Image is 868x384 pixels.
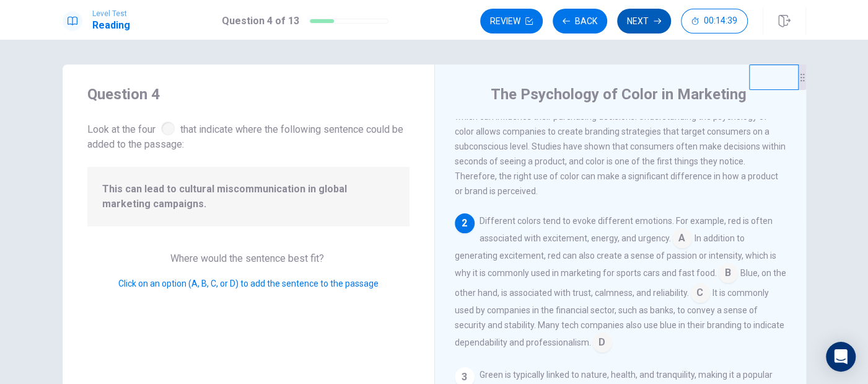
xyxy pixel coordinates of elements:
[826,342,856,372] div: Open Intercom Messenger
[480,9,543,33] button: Review
[118,279,379,288] span: Click on an option (A, B, C, or D) to add the sentence to the passage
[455,213,475,233] div: 2
[617,9,671,33] button: Next
[553,9,607,33] button: Back
[592,333,612,352] span: D
[672,228,692,248] span: A
[681,9,748,33] button: 00:14:39
[92,18,130,33] h1: Reading
[102,182,395,212] span: This can lead to cultural miscommunication in global marketing campaigns.
[87,84,410,104] h4: Question 4
[690,283,710,303] span: C
[170,252,327,264] span: Where would the sentence best fit?
[480,216,773,243] span: Different colors tend to evoke different emotions. For example, red is often associated with exci...
[704,16,737,26] span: 00:14:39
[222,14,299,29] h1: Question 4 of 13
[491,84,747,104] h4: The Psychology of Color in Marketing
[92,9,130,18] span: Level Test
[718,263,738,283] span: B
[455,233,776,278] span: In addition to generating excitement, red can also create a sense of passion or intensity, which ...
[87,119,410,152] span: Look at the four that indicate where the following sentence could be added to the passage:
